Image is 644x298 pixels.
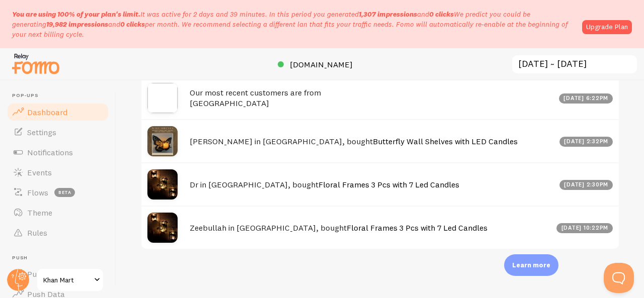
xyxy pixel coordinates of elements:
[27,228,47,238] span: Rules
[36,268,104,292] a: Khan Mart
[27,107,67,117] span: Dashboard
[27,127,56,137] span: Settings
[6,142,110,162] a: Notifications
[27,167,52,177] span: Events
[27,187,48,197] span: Flows
[582,20,632,34] a: Upgrade Plan
[12,9,576,39] p: It was active for 2 days and 39 minutes. In this period you generated We predict you could be gen...
[120,20,145,29] b: 0 clicks
[318,179,459,189] a: Floral Frames 3 Pcs with 7 Led Candles
[11,51,61,76] img: fomo-relay-logo-orange.svg
[6,223,110,243] a: Rules
[12,255,110,261] span: Push
[46,20,108,29] b: 19,982 impressions
[347,223,488,233] a: Floral Frames 3 Pcs with 7 Led Candles
[27,147,73,157] span: Notifications
[559,137,613,147] div: [DATE] 2:32pm
[46,20,145,29] span: and
[359,10,417,19] b: 1,307 impressions
[54,188,75,197] span: beta
[359,10,454,19] span: and
[6,203,110,223] a: Theme
[512,260,550,270] p: Learn more
[27,269,45,279] span: Push
[190,87,553,108] h4: Our most recent customers are from [GEOGRAPHIC_DATA]
[190,136,553,147] h4: [PERSON_NAME] in [GEOGRAPHIC_DATA], bought
[556,223,613,233] div: [DATE] 10:22pm
[373,136,518,146] a: Butterfly Wall Shelves with LED Candles
[604,263,634,293] iframe: Help Scout Beacon - Open
[6,182,110,203] a: Flows beta
[6,264,110,284] a: Push
[6,102,110,122] a: Dashboard
[27,208,52,218] span: Theme
[6,122,110,142] a: Settings
[504,254,558,276] div: Learn more
[43,274,91,286] span: Khan Mart
[6,162,110,182] a: Events
[190,223,550,233] h4: Zeebullah in [GEOGRAPHIC_DATA], bought
[190,179,553,190] h4: Dr in [GEOGRAPHIC_DATA], bought
[12,92,110,99] span: Pop-ups
[12,10,140,19] span: You are using 100% of your plan's limit.
[559,93,613,104] div: [DATE] 6:22pm
[429,10,454,19] b: 0 clicks
[559,180,613,190] div: [DATE] 2:30pm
